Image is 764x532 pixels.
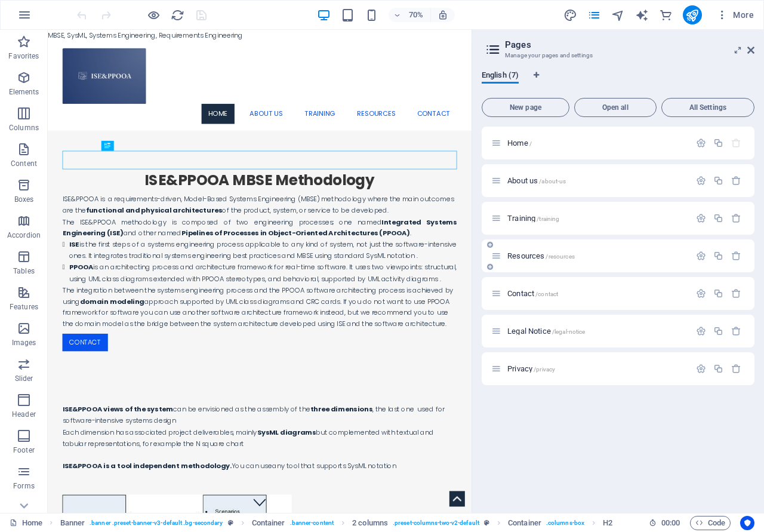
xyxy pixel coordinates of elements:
[504,214,690,222] div: Training/training
[15,374,33,383] p: Slider
[505,50,731,61] h3: Manage your pages and settings
[507,251,575,260] span: Resources
[170,8,184,22] button: reload
[505,39,754,50] h2: Pages
[713,288,723,299] div: Duplicate
[60,516,613,530] nav: breadcrumb
[696,176,706,186] div: Settings
[507,176,566,185] span: Click to open page
[535,291,558,297] span: /contact
[563,8,578,22] button: design
[711,5,759,24] button: More
[667,104,749,111] span: All Settings
[731,138,741,148] div: The startpage cannot be deleted
[574,98,657,117] button: Open all
[13,481,35,491] p: Forms
[716,9,754,21] span: More
[529,140,532,147] span: /
[146,8,161,22] button: Click here to leave preview mode and continue editing
[13,445,35,455] p: Footer
[587,8,601,22] i: Pages (Ctrl+Alt+S)
[713,176,723,186] div: Duplicate
[731,288,741,299] div: Remove
[13,266,35,276] p: Tables
[90,516,223,530] span: . banner .preset-banner-v3-default .bg-secondary
[731,176,741,186] div: Remove
[482,68,519,85] span: English (7)
[8,51,39,61] p: Favorites
[731,364,741,374] div: Remove
[507,327,585,336] span: Click to open page
[504,139,690,147] div: Home/
[171,8,184,22] i: Reload page
[611,8,625,22] i: Navigator
[504,290,690,297] div: Contact/contact
[539,178,566,184] span: /about-us
[713,364,723,374] div: Duplicate
[546,253,574,260] span: /resources
[731,251,741,261] div: Remove
[696,213,706,223] div: Settings
[563,8,577,22] i: Design (Ctrl+Alt+Y)
[546,516,584,530] span: . columns-box
[393,516,479,530] span: . preset-columns-two-v2-default
[731,326,741,336] div: Remove
[504,365,690,373] div: Privacy/privacy
[487,104,564,111] span: New page
[534,366,555,373] span: /privacy
[9,87,39,97] p: Elements
[537,216,559,222] span: /training
[482,98,569,117] button: New page
[603,516,612,530] span: Click to select. Double-click to edit
[685,8,699,22] i: Publish
[696,326,706,336] div: Settings
[484,519,489,526] i: This element is a customizable preset
[635,8,649,22] i: AI Writer
[713,251,723,261] div: Duplicate
[507,139,532,147] span: Click to open page
[659,8,673,22] i: Commerce
[661,516,680,530] span: 00 00
[389,8,431,22] button: 70%
[11,159,37,168] p: Content
[659,8,673,22] button: commerce
[352,516,388,530] span: Click to select. Double-click to edit
[690,516,731,530] button: Code
[587,8,602,22] button: pages
[10,302,38,312] p: Features
[504,327,690,335] div: Legal Notice/legal-notice
[406,8,426,22] h6: 70%
[10,516,42,530] a: Click to cancel selection. Double-click to open Pages
[696,364,706,374] div: Settings
[661,98,754,117] button: All Settings
[713,326,723,336] div: Duplicate
[228,519,233,526] i: This element is a customizable preset
[252,516,285,530] span: Click to select. Double-click to edit
[683,5,702,24] button: publish
[580,104,651,111] span: Open all
[14,195,34,204] p: Boxes
[713,213,723,223] div: Duplicate
[507,364,555,373] span: Click to open page
[504,177,690,184] div: About us/about-us
[290,516,334,530] span: . banner-content
[9,123,39,133] p: Columns
[695,516,725,530] span: Code
[504,252,690,260] div: Resources/resources
[482,70,754,93] div: Language Tabs
[438,10,448,20] i: On resize automatically adjust zoom level to fit chosen device.
[713,138,723,148] div: Duplicate
[507,214,559,223] span: Training
[731,213,741,223] div: Remove
[696,251,706,261] div: Settings
[507,289,558,298] span: Click to open page
[635,8,649,22] button: text_generator
[696,138,706,148] div: Settings
[7,230,41,240] p: Accordion
[611,8,626,22] button: navigator
[696,288,706,299] div: Settings
[670,518,671,527] span: :
[12,410,36,419] p: Header
[552,328,586,335] span: /legal-notice
[12,338,36,348] p: Images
